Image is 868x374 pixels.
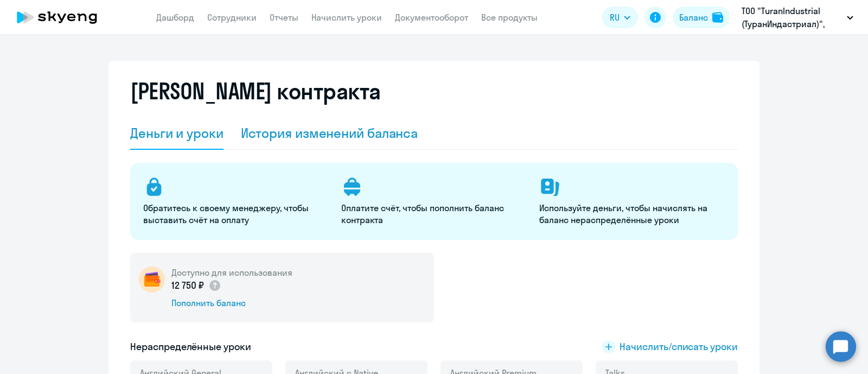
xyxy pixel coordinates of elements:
span: Начислить/списать уроки [620,340,738,354]
div: Деньги и уроки [130,124,224,142]
p: Оплатите счёт, чтобы пополнить баланс контракта [341,202,526,226]
button: ТОО "TuranIndustrial (ТуранИндастриал)", Предоплата [736,4,859,30]
a: Сотрудники [207,12,257,23]
img: wallet-circle.png [139,267,165,293]
h2: [PERSON_NAME] контракта [130,78,381,104]
img: balance [712,12,723,23]
button: Балансbalance [673,7,730,28]
a: Начислить уроки [311,12,382,23]
p: Используйте деньги, чтобы начислять на баланс нераспределённые уроки [539,202,724,226]
h5: Нераспределённые уроки [130,340,251,354]
p: ТОО "TuranIndustrial (ТуранИндастриал)", Предоплата [742,4,843,30]
a: Документооборот [395,12,468,23]
div: Баланс [679,11,708,24]
h5: Доступно для использования [171,267,292,278]
span: RU [610,11,620,24]
a: Все продукты [481,12,538,23]
div: История изменений баланса [241,124,418,142]
p: Обратитесь к своему менеджеру, чтобы выставить счёт на оплату [143,202,328,226]
a: Дашборд [156,12,194,23]
a: Отчеты [270,12,298,23]
div: Пополнить баланс [171,297,292,309]
p: 12 750 ₽ [171,278,221,293]
button: RU [602,7,638,28]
